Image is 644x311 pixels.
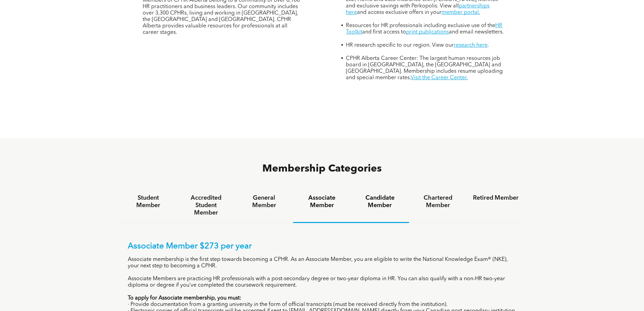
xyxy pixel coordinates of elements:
[128,257,517,269] p: Associate membership is the first step towards becoming a CPHR. As an Associate Member, you are e...
[473,194,519,202] h4: Retired Member
[415,194,461,209] h4: Chartered Member
[128,242,517,251] p: Associate Member $273 per year
[362,29,406,35] span: and first access to
[128,276,517,289] p: Associate Members are practicing HR professionals with a post-secondary degree or two-year diplom...
[406,29,449,35] a: print publications
[125,194,171,209] h4: Student Member
[128,302,517,308] p: · Provide documentation from a granting university in the form of official transcripts (must be r...
[346,56,503,81] span: CPHR Alberta Career Center: The largest human resources job board in [GEOGRAPHIC_DATA], the [GEOG...
[449,29,504,35] span: and email newsletters.
[241,194,287,209] h4: General Member
[299,194,345,209] h4: Associate Member
[128,295,241,301] strong: To apply for Associate membership, you must:
[454,43,487,48] a: research here
[262,164,382,174] span: Membership Categories
[411,75,468,81] a: Visit the Career Center.
[442,10,480,15] a: member portal.
[346,43,454,48] span: HR research specific to our region. View our
[357,10,442,15] span: and access exclusive offers in your
[487,43,489,48] span: .
[346,23,495,28] span: Resources for HR professionals including exclusive use of the
[357,194,403,209] h4: Candidate Member
[183,194,229,217] h4: Accredited Student Member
